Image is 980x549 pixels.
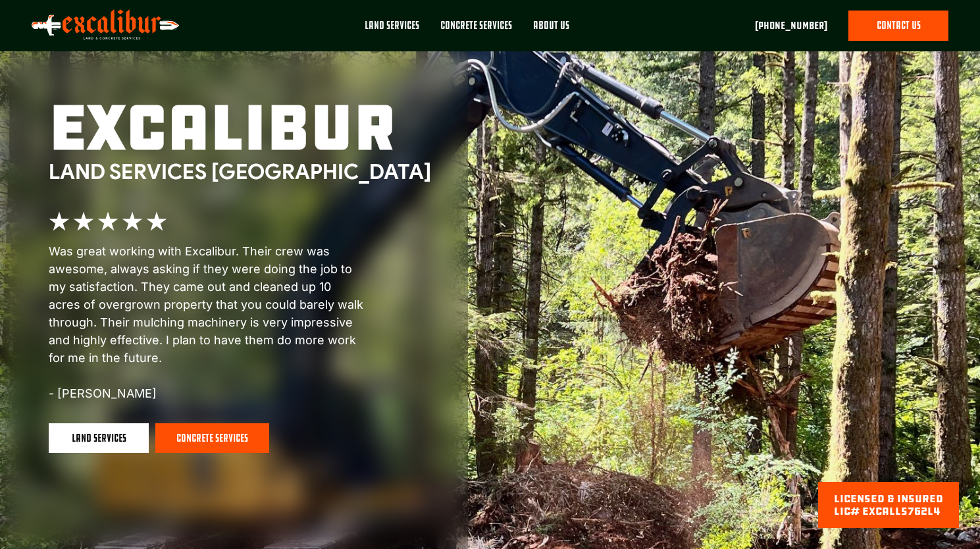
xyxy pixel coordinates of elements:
p: Was great working with Excalibur. Their crew was awesome, always asking if they were doing the jo... [49,242,365,402]
a: land services [49,423,149,454]
a: [PHONE_NUMBER] [755,18,827,34]
h1: excalibur [49,96,431,159]
a: About Us [523,11,580,51]
a: concrete services [155,423,269,454]
div: About Us [533,18,569,33]
div: Land Services [GEOGRAPHIC_DATA] [49,159,431,184]
a: contact us [848,11,948,41]
div: licensed & Insured lic# EXCALLS762L4 [834,492,943,517]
